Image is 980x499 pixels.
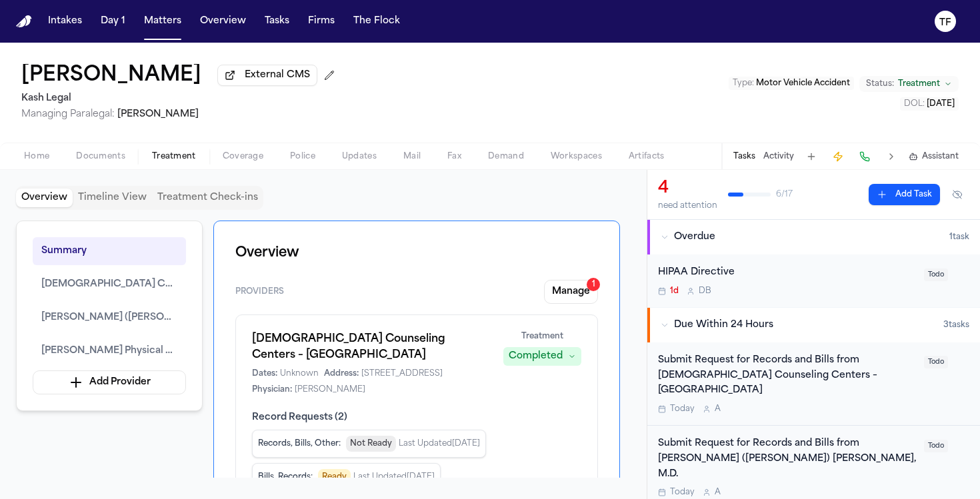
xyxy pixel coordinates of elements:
button: Completed [503,347,581,366]
span: Last Updated [DATE] [353,472,435,482]
span: DOL : [904,100,925,108]
div: Submit Request for Records and Bills from [PERSON_NAME] ([PERSON_NAME]) [PERSON_NAME], M.D. [658,436,916,482]
span: Last Updated [DATE] [399,438,480,449]
button: Hide completed tasks (⌘⇧H) [945,184,969,205]
button: Edit Type: Motor Vehicle Accident [729,77,854,90]
span: Unknown [280,368,319,379]
span: Bills, Records : [258,472,313,482]
span: Not Ready [346,436,396,452]
button: Overdue1task [647,220,980,254]
span: Mail [403,151,421,162]
span: Status: [866,79,894,89]
button: Edit DOL: 2025-09-23 [900,97,959,111]
span: Address: [324,368,359,379]
button: Day 1 [95,9,131,33]
button: Tasks [259,9,295,33]
span: Managing Paralegal: [21,109,115,119]
span: [DEMOGRAPHIC_DATA] Counseling Centers – [GEOGRAPHIC_DATA] [41,276,177,292]
button: [DEMOGRAPHIC_DATA] Counseling Centers – [GEOGRAPHIC_DATA] [33,270,186,298]
button: Create Immediate Task [829,147,847,166]
div: 4 [658,178,717,199]
text: TF [939,18,951,27]
button: The Flock [348,9,405,33]
span: Artifacts [629,151,665,162]
button: Firms [303,9,340,33]
span: Dates: [252,368,277,379]
button: [PERSON_NAME] ([PERSON_NAME]) [PERSON_NAME], M.D. [33,304,186,332]
span: Treatment [152,151,196,162]
button: Treatment Check-ins [152,189,263,207]
button: Tasks [733,151,755,162]
span: Police [290,151,315,162]
span: Fax [447,151,461,162]
span: Todo [924,440,948,452]
h1: Overview [235,243,598,264]
div: Completed [509,350,563,363]
button: Add Task [802,147,821,166]
div: Submit Request for Records and Bills from [DEMOGRAPHIC_DATA] Counseling Centers – [GEOGRAPHIC_DATA] [658,353,916,398]
span: [PERSON_NAME] Physical Therapy and Wrestling Academy [41,343,177,359]
button: Overview [195,9,251,33]
span: A [715,487,721,498]
span: External CMS [245,69,310,82]
img: Finch Logo [16,15,32,28]
span: 1 task [949,232,969,243]
button: Add Provider [33,370,186,394]
div: Open task: Submit Request for Records and Bills from Christian Counseling Centers – San Mateo [647,342,980,426]
button: Matters [139,9,187,33]
span: Overdue [674,231,715,244]
h1: [PERSON_NAME] [21,64,201,88]
span: Home [24,151,49,162]
button: Change status from Treatment [859,76,959,92]
span: Motor Vehicle Accident [756,79,850,87]
span: [PERSON_NAME] [295,384,365,395]
span: Type : [733,79,754,87]
span: Physician: [252,384,292,395]
div: need attention [658,201,717,211]
button: External CMS [217,65,317,86]
button: Due Within 24 Hours3tasks [647,308,980,342]
span: Records, Bills, Other : [258,438,341,449]
span: Documents [76,151,125,162]
div: 1 [587,278,600,291]
span: Demand [488,151,524,162]
div: HIPAA Directive [658,265,916,280]
span: 6 / 17 [776,189,793,200]
button: Activity [763,151,794,162]
button: Summary [33,237,186,265]
span: Assistant [922,151,959,162]
span: [PERSON_NAME] ([PERSON_NAME]) [PERSON_NAME], M.D. [41,310,177,326]
span: [DATE] [927,100,955,108]
span: Today [670,404,695,414]
button: [PERSON_NAME] Physical Therapy and Wrestling Academy [33,337,186,365]
button: Overview [16,189,73,207]
span: [STREET_ADDRESS] [361,368,443,379]
span: [PERSON_NAME] [117,109,199,119]
button: Add Task [869,184,940,205]
h1: [DEMOGRAPHIC_DATA] Counseling Centers – [GEOGRAPHIC_DATA] [252,331,487,363]
span: Providers [235,286,284,297]
button: Assistant [909,151,959,162]
span: A [715,404,721,414]
button: Intakes [43,9,87,33]
span: 3 task s [943,320,969,330]
span: Ready [318,469,351,485]
div: Open task: HIPAA Directive [647,254,980,307]
span: Todo [924,268,948,281]
span: Todo [924,356,948,368]
span: Today [670,487,695,498]
button: Timeline View [73,189,152,207]
span: Updates [342,151,377,162]
span: D B [699,286,711,296]
button: Make a Call [855,147,874,166]
span: Coverage [223,151,263,162]
button: Manage1 [544,280,598,304]
button: Edit matter name [21,64,201,88]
